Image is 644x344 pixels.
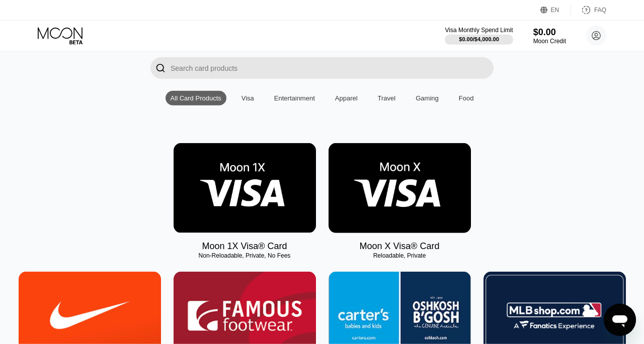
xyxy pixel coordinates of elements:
div: Moon 1X Visa® Card [202,241,287,252]
div: Non-Reloadable, Private, No Fees [174,252,316,259]
div: Travel [373,91,401,105]
div: Gaming [411,91,444,105]
div: Visa [242,94,254,102]
div:  [155,62,166,74]
div: Visa [236,91,259,105]
div: Entertainment [269,91,320,105]
input: Search card products [171,57,494,79]
div: Moon Credit [533,38,566,45]
div: EN [551,7,559,14]
div: FAQ [571,5,606,15]
div: Apparel [335,94,358,102]
div: Visa Monthly Spend Limit [445,27,513,34]
div: EN [540,5,571,15]
div: Reloadable, Private [329,252,471,259]
div: Entertainment [274,94,315,102]
div: Food [454,91,479,105]
div: Gaming [416,94,439,102]
div: Moon X Visa® Card [359,241,439,252]
div: All Card Products [171,94,221,102]
div: $0.00 / $4,000.00 [459,36,499,42]
div: Visa Monthly Spend Limit$0.00/$4,000.00 [445,27,513,45]
div: $0.00Moon Credit [533,27,566,45]
div: FAQ [594,7,606,14]
div: $0.00 [533,27,566,38]
iframe: Button to launch messaging window [604,304,636,336]
div: Apparel [330,91,363,105]
div: All Card Products [166,91,226,105]
div:  [150,57,171,79]
div: Food [459,94,474,102]
div: Travel [378,94,396,102]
